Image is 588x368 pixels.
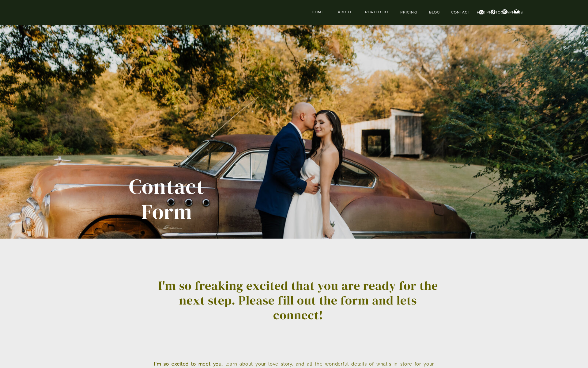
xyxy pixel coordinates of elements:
a: BLOG [429,10,442,14]
a: Pricing [400,10,420,14]
a: CONTACT [451,10,471,14]
a: ABOUT [338,9,354,14]
b: I'm so excited to meet you [154,361,222,367]
h1: I'm so freaking excited that you are ready for the next step. Please fill out the form and lets c... [158,278,438,314]
h1: Contact Form [120,174,214,226]
a: PORTFOLIO [365,9,391,14]
a: HOME [312,9,328,14]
